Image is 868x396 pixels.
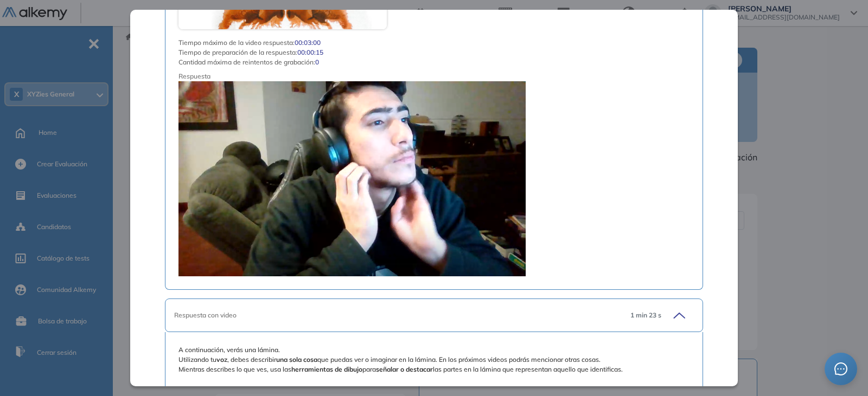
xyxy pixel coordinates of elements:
span: 0 [315,57,319,67]
span: Respuesta [178,72,639,81]
span: Tiempo de preparación de la respuesta : [178,48,297,57]
i: No hay respuestas correctas o incorrectas, así que todo lo que digas estará bien. [178,385,419,393]
div: Respuesta con video [174,310,622,320]
span: Cantidad máxima de reintentos de grabación : [178,57,315,67]
span: 1 min 23 s [630,310,661,320]
b: una sola cosa [276,355,317,363]
b: señalar o destacar [376,365,433,373]
span: message [834,362,848,376]
span: Tiempo máximo de la video respuesta : [178,38,295,48]
b: herramientas de dibujo [291,365,362,373]
span: 00:00:15 [297,48,323,57]
b: voz [216,355,227,363]
span: 00:03:00 [295,38,321,48]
